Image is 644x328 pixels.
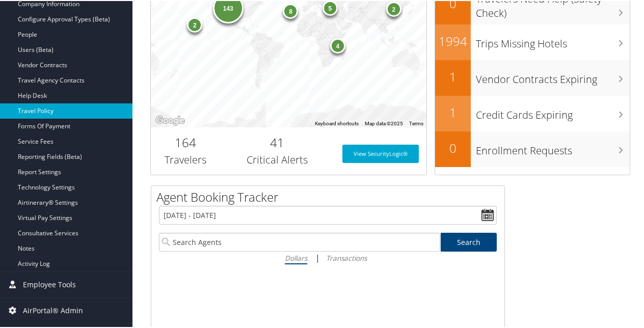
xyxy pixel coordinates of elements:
a: 1Vendor Contracts Expiring [435,59,630,95]
i: Transactions [326,252,367,262]
div: 2 [187,16,202,32]
h2: 0 [435,139,471,156]
a: 0Enrollment Requests [435,130,630,166]
a: 1994Trips Missing Hotels [435,23,630,59]
a: 1Credit Cards Expiring [435,95,630,130]
h3: Enrollment Requests [476,138,630,157]
h2: 1994 [435,32,471,49]
span: Map data ©2025 [365,120,403,125]
h3: Trips Missing Hotels [476,31,630,50]
img: Google [153,113,187,126]
h2: 41 [227,133,327,150]
a: Open this area in Google Maps (opens a new window) [153,113,187,126]
div: 8 [283,3,298,18]
input: Search Agents [159,232,440,251]
h3: Critical Alerts [227,152,327,166]
a: View SecurityLogic® [342,144,419,162]
h2: Agent Booking Tracker [156,187,504,205]
h3: Vendor Contracts Expiring [476,66,630,86]
h3: Travelers [158,152,212,166]
h3: Credit Cards Expiring [476,102,630,121]
a: Terms (opens in new tab) [409,120,423,125]
i: Dollars [285,252,307,262]
span: Employee Tools [23,271,76,296]
div: 4 [330,37,345,52]
a: Search [441,232,497,251]
h2: 164 [158,133,212,150]
h2: 1 [435,103,471,120]
button: Keyboard shortcuts [315,119,359,126]
h2: 1 [435,67,471,85]
div: | [159,251,497,263]
span: AirPortal® Admin [23,297,83,322]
